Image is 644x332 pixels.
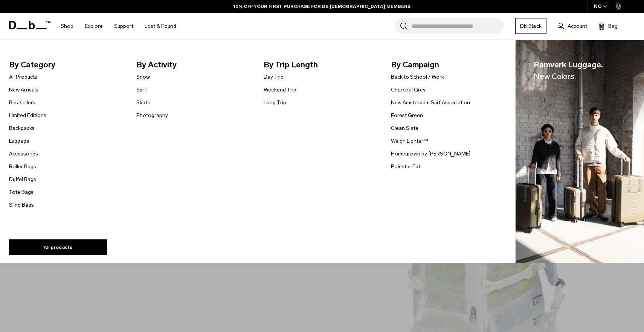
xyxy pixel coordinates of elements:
[391,150,470,158] a: Homegrown by [PERSON_NAME]
[9,99,35,107] a: Bestsellers
[9,137,29,145] a: Luggage
[264,73,284,81] a: Day Trip
[391,163,421,171] a: Polestar Edt.
[568,22,587,30] span: Account
[136,111,168,119] a: Photography
[114,13,133,40] a: Support
[9,73,37,81] a: All Products
[515,18,546,34] a: Db Black
[391,59,506,71] span: By Campaign
[136,99,150,107] a: Skate
[391,99,470,107] a: New Amsterdam Surf Association
[391,111,423,119] a: Forest Green
[145,13,176,40] a: Lost & Found
[136,73,150,81] a: Snow
[264,99,286,107] a: Long Trip
[558,21,587,30] a: Account
[608,22,618,30] span: Bag
[534,59,603,82] span: Ramverk Luggage.
[9,111,46,119] a: Limited Editions
[516,40,644,263] a: Ramverk Luggage.New Colors. Db
[9,188,34,196] a: Tote Bags
[598,21,618,30] button: Bag
[9,201,34,209] a: Sling Bags
[9,59,124,71] span: By Category
[9,124,35,132] a: Backpacks
[264,59,379,71] span: By Trip Length
[264,86,296,94] a: Weekend Trip
[233,3,411,10] a: 10% OFF YOUR FIRST PURCHASE FOR DB [DEMOGRAPHIC_DATA] MEMBERS
[9,86,38,94] a: New Arrivals
[9,150,38,158] a: Accessories
[391,86,426,94] a: Charcoal Grey
[61,13,73,40] a: Shop
[391,124,418,132] a: Clean Slate
[136,86,146,94] a: Surf
[516,40,644,263] img: Db
[391,137,428,145] a: Weigh Lighter™
[136,59,252,71] span: By Activity
[534,72,576,81] span: New Colors.
[9,163,36,171] a: Roller Bags
[9,239,107,255] a: All products
[55,13,182,40] nav: Main Navigation
[391,73,444,81] a: Back to School / Work
[9,175,36,183] a: Duffel Bags
[85,13,103,40] a: Explore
